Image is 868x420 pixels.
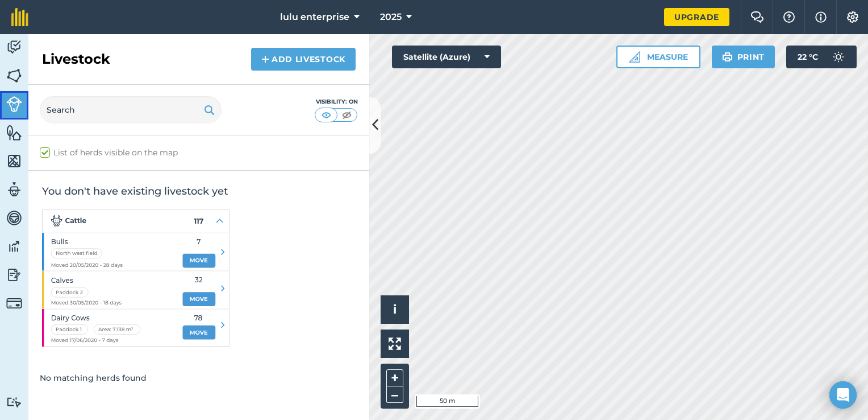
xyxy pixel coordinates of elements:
img: svg+xml;base64,PHN2ZyB4bWxucz0iaHR0cDovL3d3dy53My5vcmcvMjAwMC9zdmciIHdpZHRoPSI1NiIgaGVpZ2h0PSI2MC... [6,124,22,141]
button: Print [712,46,775,68]
img: svg+xml;base64,PD94bWwgdmVyc2lvbj0iMS4wIiBlbmNvZGluZz0idXRmLTgiPz4KPCEtLSBHZW5lcmF0b3I6IEFkb2JlIE... [827,46,850,68]
input: Search [40,96,222,123]
span: lulu enterprise [280,10,349,24]
img: svg+xml;base64,PD94bWwgdmVyc2lvbj0iMS4wIiBlbmNvZGluZz0idXRmLTgiPz4KPCEtLSBHZW5lcmF0b3I6IEFkb2JlIE... [6,295,22,311]
button: 22 °C [786,46,857,68]
img: svg+xml;base64,PD94bWwgdmVyc2lvbj0iMS4wIiBlbmNvZGluZz0idXRmLTgiPz4KPCEtLSBHZW5lcmF0b3I6IEFkb2JlIE... [6,96,22,112]
img: A question mark icon [782,11,796,23]
img: svg+xml;base64,PHN2ZyB4bWxucz0iaHR0cDovL3d3dy53My5vcmcvMjAwMC9zdmciIHdpZHRoPSI1NiIgaGVpZ2h0PSI2MC... [6,153,22,170]
div: Open Intercom Messenger [829,381,857,409]
a: Upgrade [664,8,729,26]
button: i [381,295,409,324]
h2: You don't have existing livestock yet [42,184,356,198]
img: svg+xml;base64,PD94bWwgdmVyc2lvbj0iMS4wIiBlbmNvZGluZz0idXRmLTgiPz4KPCEtLSBHZW5lcmF0b3I6IEFkb2JlIE... [6,181,22,198]
img: svg+xml;base64,PHN2ZyB4bWxucz0iaHR0cDovL3d3dy53My5vcmcvMjAwMC9zdmciIHdpZHRoPSIxNCIgaGVpZ2h0PSIyNC... [261,52,269,66]
span: 2025 [380,10,402,24]
img: Two speech bubbles overlapping with the left bubble in the forefront [750,11,764,23]
img: svg+xml;base64,PD94bWwgdmVyc2lvbj0iMS4wIiBlbmNvZGluZz0idXRmLTgiPz4KPCEtLSBHZW5lcmF0b3I6IEFkb2JlIE... [6,266,22,283]
img: Four arrows, one pointing top left, one top right, one bottom right and the last bottom left [389,337,401,350]
img: svg+xml;base64,PHN2ZyB4bWxucz0iaHR0cDovL3d3dy53My5vcmcvMjAwMC9zdmciIHdpZHRoPSI1NiIgaGVpZ2h0PSI2MC... [6,67,22,84]
img: svg+xml;base64,PHN2ZyB4bWxucz0iaHR0cDovL3d3dy53My5vcmcvMjAwMC9zdmciIHdpZHRoPSI1MCIgaGVpZ2h0PSI0MC... [340,109,354,121]
img: svg+xml;base64,PD94bWwgdmVyc2lvbj0iMS4wIiBlbmNvZGluZz0idXRmLTgiPz4KPCEtLSBHZW5lcmF0b3I6IEFkb2JlIE... [6,209,22,227]
img: Ruler icon [629,51,640,63]
img: fieldmargin Logo [11,8,28,26]
div: Visibility: On [315,97,358,106]
img: svg+xml;base64,PD94bWwgdmVyc2lvbj0iMS4wIiBlbmNvZGluZz0idXRmLTgiPz4KPCEtLSBHZW5lcmF0b3I6IEFkb2JlIE... [6,238,22,255]
button: Measure [616,46,700,68]
span: i [393,302,397,316]
span: 22 ° C [798,46,818,68]
img: svg+xml;base64,PD94bWwgdmVyc2lvbj0iMS4wIiBlbmNvZGluZz0idXRmLTgiPz4KPCEtLSBHZW5lcmF0b3I6IEFkb2JlIE... [6,397,22,407]
img: A cog icon [846,11,859,23]
img: svg+xml;base64,PD94bWwgdmVyc2lvbj0iMS4wIiBlbmNvZGluZz0idXRmLTgiPz4KPCEtLSBHZW5lcmF0b3I6IEFkb2JlIE... [6,39,22,56]
img: svg+xml;base64,PHN2ZyB4bWxucz0iaHR0cDovL3d3dy53My5vcmcvMjAwMC9zdmciIHdpZHRoPSIxOSIgaGVpZ2h0PSIyNC... [204,103,215,117]
button: Satellite (Azure) [392,46,501,68]
button: + [386,369,403,386]
a: Add Livestock [251,48,356,71]
button: – [386,386,403,403]
img: svg+xml;base64,PHN2ZyB4bWxucz0iaHR0cDovL3d3dy53My5vcmcvMjAwMC9zdmciIHdpZHRoPSI1MCIgaGVpZ2h0PSI0MC... [319,109,333,121]
h2: Livestock [42,50,110,68]
div: No matching herds found [28,360,369,396]
label: List of herds visible on the map [40,147,358,159]
img: svg+xml;base64,PHN2ZyB4bWxucz0iaHR0cDovL3d3dy53My5vcmcvMjAwMC9zdmciIHdpZHRoPSIxOSIgaGVpZ2h0PSIyNC... [722,50,733,64]
img: svg+xml;base64,PHN2ZyB4bWxucz0iaHR0cDovL3d3dy53My5vcmcvMjAwMC9zdmciIHdpZHRoPSIxNyIgaGVpZ2h0PSIxNy... [815,10,827,24]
